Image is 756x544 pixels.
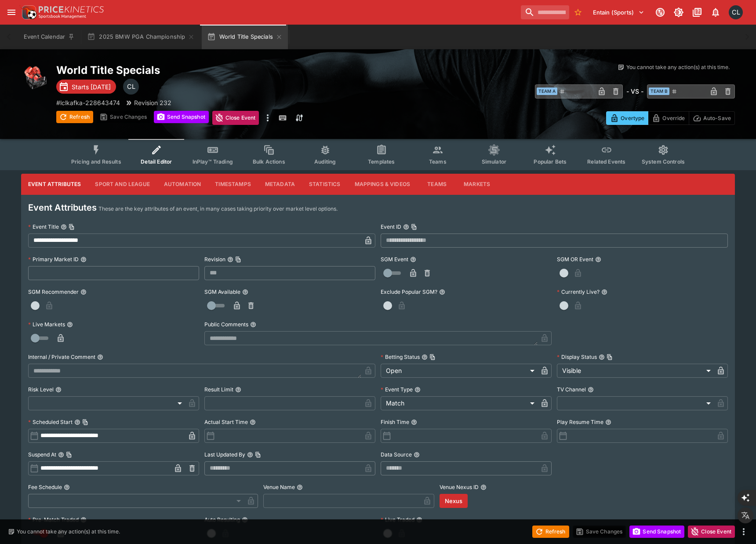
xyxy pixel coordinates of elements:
[250,419,256,425] button: Actual Start Time
[557,418,603,426] p: Play Resume Time
[242,517,248,523] button: Auto Resulting
[703,113,731,123] p: Auto-Save
[587,158,625,165] span: Related Events
[738,526,749,537] button: more
[134,98,171,107] p: Revision 232
[4,4,19,20] button: open drawer
[204,256,225,263] p: Revision
[729,5,743,19] div: Chad Liu
[410,256,416,263] button: SGM Event
[381,256,408,263] p: SGM Event
[28,223,59,230] p: Event Title
[19,4,37,21] img: PriceKinetics Logo
[58,452,64,458] button: Suspend AtCopy To Clipboard
[595,256,601,263] button: SGM OR Event
[258,174,302,195] button: Metadata
[193,158,233,165] span: InPlay™ Trading
[457,174,497,195] button: Markets
[98,204,338,213] p: These are the key attributes of an event, in many cases taking priority over market level options.
[235,256,241,263] button: Copy To Clipboard
[18,25,80,49] button: Event Calendar
[212,111,259,125] button: Close Event
[67,321,73,328] button: Live Markets
[56,111,93,123] button: Refresh
[626,63,730,71] p: You cannot take any action(s) at this time.
[607,354,613,360] button: Copy To Clipboard
[439,289,445,295] button: Exclude Popular SGM?
[28,202,97,213] h4: Event Attributes
[605,419,611,425] button: Play Resume Time
[521,5,569,19] input: search
[482,158,506,165] span: Simulator
[61,224,67,230] button: Event TitleCopy To Clipboard
[537,88,557,95] span: Team A
[726,3,745,22] button: Chad Liu
[253,158,285,165] span: Bulk Actions
[557,288,600,296] p: Currently Live?
[557,364,714,378] div: Visible
[74,419,80,425] button: Scheduled StartCopy To Clipboard
[557,386,586,393] p: TV Channel
[204,451,245,458] p: Last Updated By
[414,452,420,458] button: Data Source
[204,386,233,393] p: Result Limit
[381,386,413,393] p: Event Type
[429,158,447,165] span: Teams
[403,224,409,230] button: Event IDCopy To Clipboard
[381,288,437,296] p: Exclude Popular SGM?
[97,354,103,360] button: Internal / Private Comment
[80,289,87,295] button: SGM Recommender
[534,158,567,165] span: Popular Bets
[80,256,87,263] button: Primary Market ID
[606,111,735,125] div: Start From
[411,419,417,425] button: Finish Time
[381,364,538,378] div: Open
[662,113,685,123] p: Override
[202,25,287,49] button: World Title Specials
[28,418,73,426] p: Scheduled Start
[204,418,248,426] p: Actual Start Time
[17,528,120,536] p: You cannot take any action(s) at this time.
[440,494,468,508] button: Nexus
[381,223,401,230] p: Event ID
[235,387,241,393] button: Result Limit
[80,517,87,523] button: Pre-Match Traded
[422,354,428,360] button: Betting StatusCopy To Clipboard
[21,63,49,91] img: boxing.png
[204,288,240,296] p: SGM Available
[601,289,607,295] button: Currently Live?
[588,5,650,19] button: Select Tenant
[247,452,253,458] button: Last Updated ByCopy To Clipboard
[242,289,248,295] button: SGM Available
[381,396,538,410] div: Match
[688,526,735,538] button: Close Event
[571,5,585,19] button: No Bookmarks
[689,111,735,125] button: Auto-Save
[204,516,240,523] p: Auto Resulting
[64,139,692,170] div: Event type filters
[652,4,668,20] button: Connected to PK
[64,484,70,490] button: Fee Schedule
[480,484,487,490] button: Venue Nexus ID
[588,387,594,393] button: TV Channel
[157,174,208,195] button: Automation
[69,224,75,230] button: Copy To Clipboard
[621,113,644,123] p: Overtype
[429,354,436,360] button: Copy To Clipboard
[708,4,723,20] button: Notifications
[123,79,139,95] div: Chad Liu
[28,256,79,263] p: Primary Market ID
[72,82,111,91] p: Starts [DATE]
[626,87,643,96] h6: - VS -
[302,174,348,195] button: Statistics
[629,526,684,538] button: Send Snapshot
[28,386,54,393] p: Risk Level
[28,451,56,458] p: Suspend At
[381,353,420,361] p: Betting Status
[314,158,336,165] span: Auditing
[204,321,248,328] p: Public Comments
[381,418,409,426] p: Finish Time
[227,256,233,263] button: RevisionCopy To Clipboard
[55,387,62,393] button: Risk Level
[532,526,569,538] button: Refresh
